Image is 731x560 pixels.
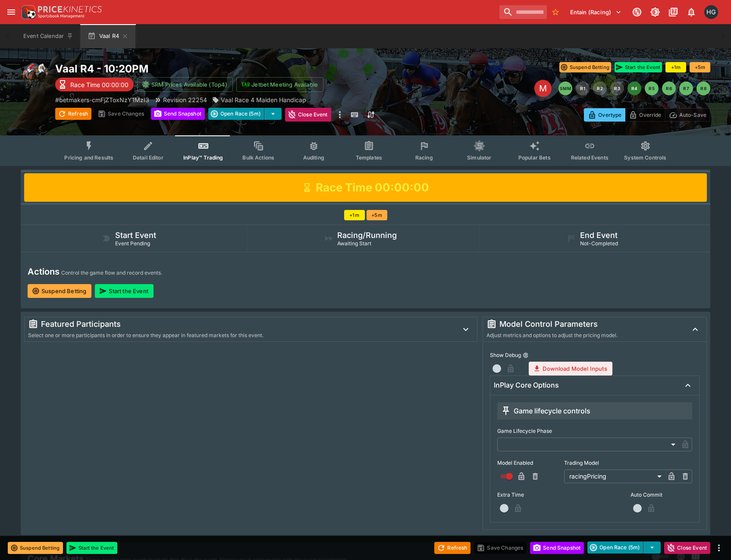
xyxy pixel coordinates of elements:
[529,362,612,375] button: Download Model Inputs
[549,5,562,19] button: No Bookmarks
[704,5,718,19] div: Hamish Gooch
[714,543,724,553] button: more
[367,210,387,220] button: +5m
[208,108,282,120] div: split button
[208,108,264,120] button: Open Race (5m)
[497,457,559,469] label: Model Enabled
[18,24,78,48] button: Event Calendar
[645,81,659,95] button: R5
[571,154,609,161] span: Related Events
[212,95,306,104] div: Vaal Race 4 Maiden Handicap
[665,62,686,72] button: +1m
[587,541,661,554] div: split button
[335,108,345,122] button: more
[38,6,102,13] img: PriceKinetics
[497,425,692,438] label: Game Lifecycle Phase
[627,81,641,95] button: R4
[19,3,36,21] img: PriceKinetics Logo
[434,542,471,554] button: Refresh
[576,81,590,95] button: R1
[624,154,666,161] span: System Controls
[285,108,331,122] button: Close Event
[80,24,135,48] button: Vaal R4
[584,108,710,122] div: Start From
[467,154,491,161] span: Simulator
[665,4,681,20] button: Documentation
[647,4,663,20] button: Toggle light/dark mode
[494,381,559,390] h6: InPlay Core Options
[696,81,710,95] button: R8
[163,95,207,104] p: Revision 22254
[486,319,681,329] div: Model Control Parameters
[639,110,661,119] p: Override
[133,154,163,161] span: Detail Editor
[580,240,618,247] span: Not-Completed
[679,81,693,95] button: R7
[241,80,250,89] img: jetbet-logo.svg
[565,5,627,19] button: Select Tenant
[665,108,710,122] button: Auto-Save
[137,77,233,92] button: SRM Prices Available (Top4)
[490,351,521,359] p: Show Debug
[501,406,590,416] div: Game lifecycle controls
[580,230,618,240] h5: End Event
[55,62,383,75] h2: Copy To Clipboard
[702,3,721,22] button: Hamish Gooch
[593,81,607,95] button: R2
[242,154,274,161] span: Bulk Actions
[534,80,552,97] div: Edit Meeting
[70,80,129,89] p: Race Time 00:00:00
[151,108,205,120] button: Send Snapshot
[28,332,264,338] span: Select one or more participants in order to ensure they appear in featured markets for this event.
[28,266,60,277] h4: Actions
[564,469,665,483] div: racingPricing
[337,230,397,240] h5: Racing/Running
[344,210,365,220] button: +1m
[559,62,611,72] button: Suspend Betting
[631,488,692,501] label: Auto Commit
[690,62,710,72] button: +5m
[530,542,584,554] button: Send Snapshot
[3,4,19,20] button: open drawer
[57,135,673,166] div: Event type filters
[183,154,223,161] span: InPlay™ Trading
[499,5,547,19] input: search
[684,4,699,20] button: Notifications
[264,108,282,120] button: select merge strategy
[316,180,429,195] h1: Race Time 00:00:00
[523,352,529,358] button: Show Debug
[28,319,451,329] div: Featured Participants
[55,95,149,104] p: Copy To Clipboard
[61,269,162,277] p: Control the game flow and record events.
[584,108,625,122] button: Overtype
[356,154,382,161] span: Templates
[662,81,676,95] button: R6
[415,154,433,161] span: Racing
[303,154,324,161] span: Auditing
[115,240,150,247] span: Event Pending
[38,14,85,18] img: Sportsbook Management
[629,4,645,20] button: Connected to PK
[236,77,323,92] button: Jetbet Meeting Available
[615,62,662,72] button: Start the Event
[679,110,706,119] p: Auto-Save
[221,95,306,104] p: Vaal Race 4 Maiden Handicap
[564,457,692,469] label: Trading Model
[558,81,710,95] nav: pagination navigation
[598,110,621,119] p: Overtype
[115,230,156,240] h5: Start Event
[66,542,117,554] button: Start the Event
[55,108,91,120] button: Refresh
[28,284,91,298] button: Suspend Betting
[95,284,153,298] button: Start the Event
[643,541,661,554] button: select merge strategy
[625,108,665,122] button: Override
[558,81,572,95] button: SMM
[664,542,710,554] button: Close Event
[587,541,643,554] button: Open Race (5m)
[337,240,371,247] span: Awaiting Start
[497,488,559,501] label: Extra Time
[610,81,624,95] button: R3
[8,542,63,554] button: Suspend Betting
[21,62,48,90] img: horse_racing.png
